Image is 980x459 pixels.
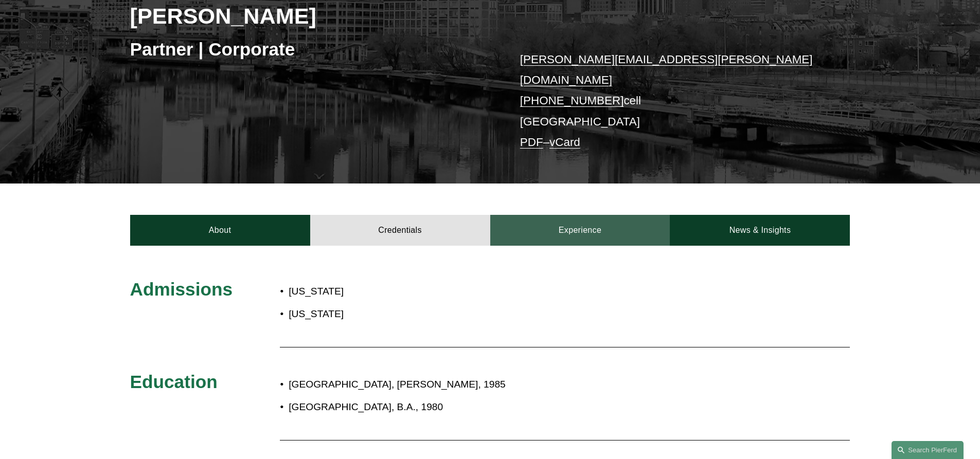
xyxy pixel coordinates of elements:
[130,215,310,246] a: About
[289,283,550,301] p: [US_STATE]
[130,372,218,392] span: Education
[670,215,850,246] a: News & Insights
[520,136,543,149] a: PDF
[549,136,580,149] a: vCard
[289,376,760,394] p: [GEOGRAPHIC_DATA], [PERSON_NAME], 1985
[289,305,550,323] p: [US_STATE]
[892,441,964,459] a: Search this site
[520,94,624,107] a: [PHONE_NUMBER]
[520,49,820,153] p: cell [GEOGRAPHIC_DATA] –
[520,53,813,86] a: [PERSON_NAME][EMAIL_ADDRESS][PERSON_NAME][DOMAIN_NAME]
[490,215,670,246] a: Experience
[130,38,490,61] h3: Partner | Corporate
[130,3,490,29] h2: [PERSON_NAME]
[310,215,490,246] a: Credentials
[130,279,233,299] span: Admissions
[289,398,760,416] p: [GEOGRAPHIC_DATA], B.A., 1980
